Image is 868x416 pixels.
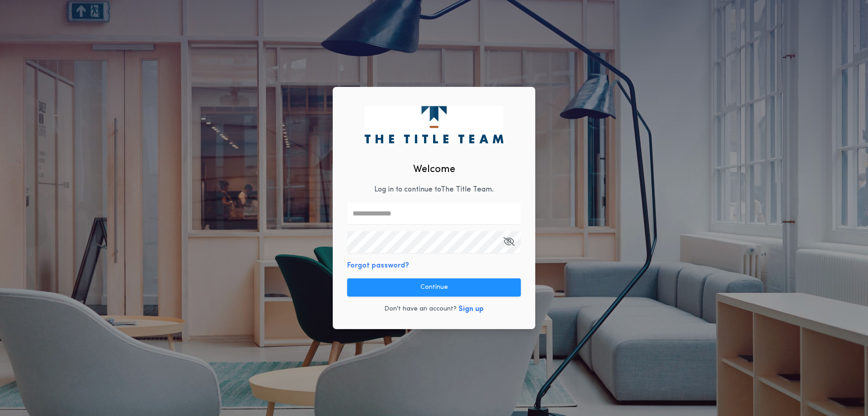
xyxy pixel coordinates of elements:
[347,278,521,296] button: Continue
[413,162,455,177] h2: Welcome
[374,184,494,195] p: Log in to continue to The Title Team .
[347,260,409,271] button: Forgot password?
[458,304,484,315] button: Sign up
[384,305,457,314] p: Don't have an account?
[364,106,503,143] img: logo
